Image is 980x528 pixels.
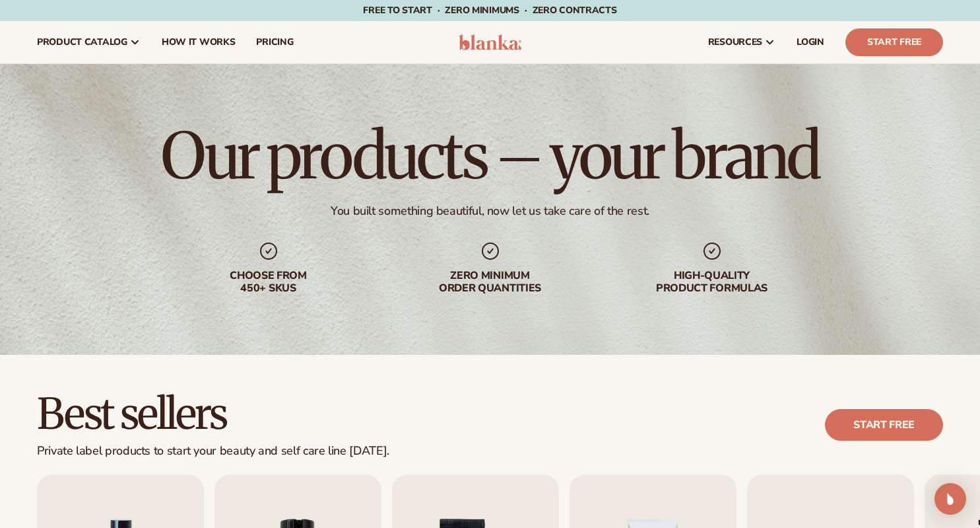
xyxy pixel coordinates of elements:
[37,444,389,459] div: Private label products to start your beauty and self care line [DATE].
[459,34,521,50] img: logo
[934,483,966,515] div: Open Intercom Messenger
[845,28,943,56] a: Start Free
[162,37,236,48] span: How It Works
[363,4,616,17] span: Free to start · ZERO minimums · ZERO contracts
[37,392,389,436] h2: Best sellers
[161,124,818,188] h1: Our products – your brand
[698,21,786,63] a: resources
[628,270,797,295] div: High-quality product formulas
[151,21,246,63] a: How It Works
[245,21,304,63] a: pricing
[406,270,575,295] div: Zero minimum order quantities
[331,204,649,219] div: You built something beautiful, now let us take care of the rest.
[184,270,353,295] div: Choose from 450+ Skus
[825,409,943,441] a: Start free
[256,37,293,48] span: pricing
[37,37,127,48] span: product catalog
[26,21,151,63] a: product catalog
[708,37,762,48] span: resources
[786,21,835,63] a: LOGIN
[797,37,824,48] span: LOGIN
